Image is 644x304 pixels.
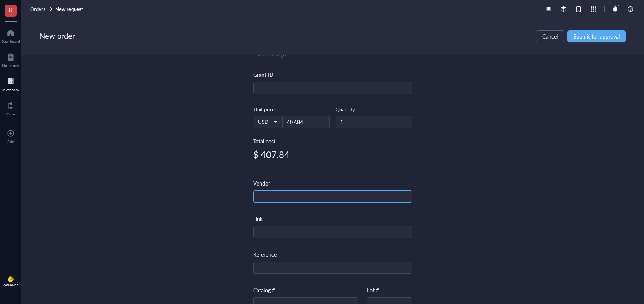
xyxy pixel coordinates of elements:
[253,286,275,294] div: Catalog #
[253,215,263,223] div: Link
[253,148,412,161] div: $ 407.84
[8,276,14,282] img: da48f3c6-a43e-4a2d-aade-5eac0d93827f.jpeg
[258,118,277,125] span: USD
[573,33,620,39] span: Submit for approval
[30,5,45,12] span: Orders
[30,6,54,12] a: Orders
[542,33,558,39] span: Cancel
[336,106,412,113] div: Quantity
[253,250,277,259] div: Reference
[39,30,75,42] div: New order
[2,75,19,92] a: Inventory
[253,179,270,187] div: Vendor
[6,112,15,116] div: Core
[1,27,20,44] a: Dashboard
[3,282,18,287] div: Account
[55,6,85,12] a: New request
[2,87,19,92] div: Inventory
[253,70,274,79] div: Grant ID
[2,51,19,68] a: Notebook
[7,139,14,144] div: Add
[1,39,20,44] div: Dashboard
[253,137,412,145] div: Total cost
[254,106,301,113] div: Unit price
[367,286,379,294] div: Lot #
[567,30,626,42] button: Submit for approval
[9,5,13,14] span: K
[2,63,19,68] div: Notebook
[536,30,564,42] button: Cancel
[6,100,15,116] a: Core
